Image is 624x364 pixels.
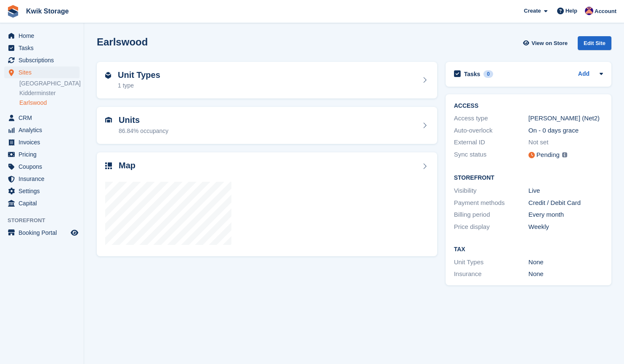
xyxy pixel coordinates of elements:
[464,70,481,78] h2: Tasks
[528,269,603,279] div: None
[19,149,69,160] span: Pricing
[19,112,69,124] span: CRM
[566,7,577,15] span: Help
[454,210,528,220] div: Billing period
[528,114,603,123] div: [PERSON_NAME] (Net2)
[522,36,571,50] a: View on Store
[19,227,69,239] span: Booking Portal
[454,246,603,253] h2: Tax
[578,36,611,53] a: Edit Site
[19,161,69,173] span: Coupons
[536,150,560,160] div: Pending
[4,54,80,66] a: menu
[454,222,528,232] div: Price display
[4,112,80,124] a: menu
[4,30,80,42] a: menu
[97,62,437,99] a: Unit Types 1 type
[528,126,603,136] div: On - 0 days grace
[531,39,568,48] span: View on Store
[4,149,80,160] a: menu
[119,115,168,125] h2: Units
[483,70,493,78] div: 0
[4,66,80,78] a: menu
[4,124,80,136] a: menu
[528,222,603,232] div: Weekly
[528,138,603,147] div: Not set
[19,54,69,66] span: Subscriptions
[19,124,69,136] span: Analytics
[105,162,112,169] img: map-icn-33ee37083ee616e46c38cad1a60f524a97daa1e2b2c8c0bc3eb3415660979fc1.svg
[578,36,611,50] div: Edit Site
[23,4,72,18] a: Kwik Storage
[69,228,80,238] a: Preview store
[19,89,80,97] a: Kidderminster
[595,7,616,16] span: Account
[454,269,528,279] div: Insurance
[4,185,80,197] a: menu
[454,186,528,196] div: Visibility
[105,72,111,79] img: unit-type-icn-2b2737a686de81e16bb02015468b77c625bbabd49415b5ef34ead5e3b44a266d.svg
[4,136,80,148] a: menu
[585,7,593,15] img: Jade Stanley
[19,136,69,148] span: Invoices
[454,175,603,181] h2: Storefront
[97,152,437,257] a: Map
[7,5,19,18] img: stora-icon-8386f47178a22dfd0bd8f6a31ec36ba5ce8667c1dd55bd0f319d3a0aa187defe.svg
[19,30,69,42] span: Home
[528,258,603,267] div: None
[8,216,84,225] span: Storefront
[19,80,80,88] a: [GEOGRAPHIC_DATA]
[19,66,69,78] span: Sites
[97,107,437,144] a: Units 86.84% occupancy
[19,173,69,185] span: Insurance
[454,198,528,208] div: Payment methods
[528,186,603,196] div: Live
[562,152,567,157] img: icon-info-grey-7440780725fd019a000dd9b08b2336e03edf1995a4989e88bcd33f0948082b44.svg
[118,70,160,80] h2: Unit Types
[19,42,69,54] span: Tasks
[578,69,589,79] a: Add
[119,127,168,136] div: 86.84% occupancy
[528,198,603,208] div: Credit / Debit Card
[454,258,528,267] div: Unit Types
[105,117,112,123] img: unit-icn-7be61d7bf1b0ce9d3e12c5938cc71ed9869f7b940bace4675aadf7bd6d80202e.svg
[4,173,80,185] a: menu
[19,185,69,197] span: Settings
[19,197,69,209] span: Capital
[454,114,528,123] div: Access type
[4,197,80,209] a: menu
[4,227,80,239] a: menu
[454,126,528,136] div: Auto-overlock
[4,161,80,173] a: menu
[19,99,80,107] a: Earlswood
[97,36,148,48] h2: Earlswood
[454,103,603,109] h2: ACCESS
[524,7,541,15] span: Create
[118,81,160,90] div: 1 type
[4,42,80,54] a: menu
[454,150,528,160] div: Sync status
[454,138,528,147] div: External ID
[528,210,603,220] div: Every month
[119,161,135,170] h2: Map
